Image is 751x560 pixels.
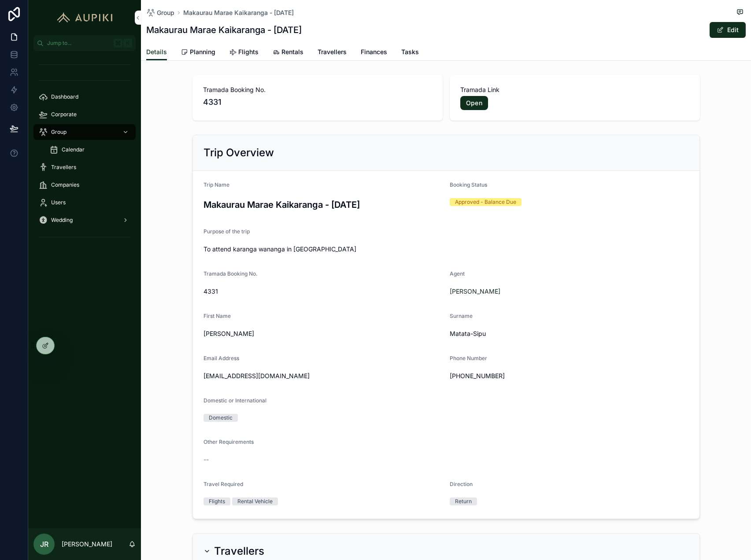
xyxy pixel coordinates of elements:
span: Calendar [62,146,85,153]
span: Group [157,8,174,17]
a: Finances [361,44,387,62]
span: [PERSON_NAME] [203,329,443,338]
span: Other Requirements [203,438,254,445]
span: Finances [361,48,387,56]
span: Purpose of the trip [203,228,250,235]
span: Direction [450,481,473,487]
span: [PHONE_NUMBER] [450,372,566,380]
a: Calendar [44,142,136,158]
a: Travellers [318,44,347,62]
span: Email Address [203,355,239,361]
a: Travellers [33,159,136,175]
a: Group [146,8,174,17]
span: Travellers [51,164,76,171]
span: JR [40,539,48,549]
h1: Makaurau Marae Kaikaranga - [DATE] [146,24,302,36]
span: Tramada Booking No. [203,270,258,277]
span: Domestic or International [203,397,266,404]
span: Details [146,48,167,56]
span: Tasks [401,48,419,56]
div: Approved - Balance Due [455,198,516,206]
a: Dashboard [33,89,136,105]
span: Users [51,199,66,206]
span: Wedding [51,217,73,224]
a: Details [146,44,167,61]
a: Corporate [33,107,136,122]
a: [PERSON_NAME] [450,287,500,296]
div: Rental Vehicle [237,497,273,505]
img: App logo [53,11,117,25]
span: Booking Status [450,181,487,188]
span: Trip Name [203,181,229,188]
div: Domestic [209,414,233,422]
span: Flights [238,48,259,56]
span: Companies [51,181,79,188]
span: Travel Required [203,481,243,487]
a: Rentals [273,44,303,62]
span: 4331 [203,287,443,296]
div: Return [455,497,472,505]
h3: Makaurau Marae Kaikaranga - [DATE] [203,198,443,211]
span: [EMAIL_ADDRESS][DOMAIN_NAME] [203,372,443,380]
span: First Name [203,313,231,319]
button: Jump to...K [33,35,136,51]
a: Flights [229,44,259,62]
div: Flights [209,497,225,505]
span: Agent [450,270,465,277]
a: Planning [181,44,215,62]
span: Tramada Booking No. [203,85,432,94]
span: Tramada Link [460,85,689,94]
a: Wedding [33,212,136,228]
span: Matata-Sipu [450,329,689,338]
a: Group [33,124,136,140]
button: Edit [710,22,746,38]
span: Jump to... [47,40,110,47]
span: 4331 [203,96,432,108]
div: scrollable content [28,51,141,255]
h2: Trip Overview [203,146,274,160]
h2: Travellers [214,544,264,558]
a: Users [33,195,136,210]
span: Planning [190,48,215,56]
span: Corporate [51,111,77,118]
p: [PERSON_NAME] [62,540,112,549]
span: K [124,40,131,47]
span: Surname [450,313,473,319]
span: To attend karanga wananga in [GEOGRAPHIC_DATA] [203,245,356,253]
a: Makaurau Marae Kaikaranga - [DATE] [183,8,294,17]
a: Tasks [401,44,419,62]
span: Dashboard [51,93,78,100]
span: Phone Number [450,355,487,361]
a: Companies [33,177,136,193]
span: Rentals [281,48,303,56]
a: Open [460,96,488,110]
span: Group [51,129,67,136]
span: -- [203,455,209,464]
span: Travellers [318,48,347,56]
